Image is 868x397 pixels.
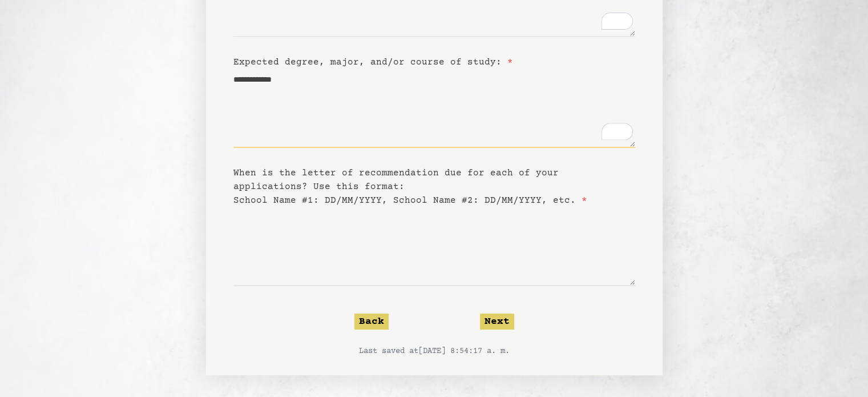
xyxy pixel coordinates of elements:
[480,314,514,330] button: Next
[354,314,389,330] button: Back
[233,69,635,148] textarea: To enrich screen reader interactions, please activate Accessibility in Grammarly extension settings
[233,346,635,357] p: Last saved at [DATE] 8:54:17 a. m.
[233,168,587,206] label: When is the letter of recommendation due for each of your applications? Use this format: School N...
[233,57,513,67] label: Expected degree, major, and/or course of study:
